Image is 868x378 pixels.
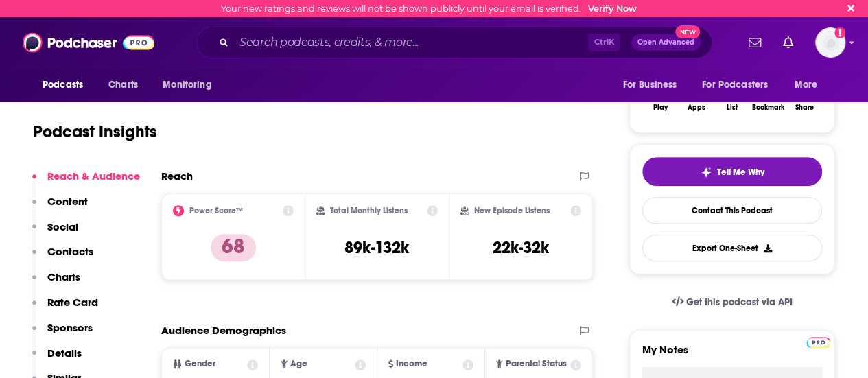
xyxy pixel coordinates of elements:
span: Monitoring [163,75,211,95]
img: Podchaser - Follow, Share and Rate Podcasts [23,29,154,56]
div: Your new ratings and reviews will not be shown publicly until your email is verified. [221,3,637,14]
span: Tell Me Why [717,167,764,178]
span: Ctrl K [588,34,620,51]
div: Share [795,104,813,112]
p: Social [47,220,78,233]
p: Rate Card [47,296,98,309]
div: List [727,104,738,112]
img: Podchaser Pro [806,337,830,348]
p: Reach & Audience [47,169,140,182]
h2: Power Score™ [189,206,243,215]
img: User Profile [815,27,845,58]
div: Search podcasts, credits, & more... [196,27,712,58]
h3: 89k-132k [344,237,409,258]
button: Reach & Audience [32,169,140,195]
button: Contacts [32,245,93,270]
span: For Business [622,75,677,95]
a: Get this podcast via API [661,285,804,319]
a: Pro website [806,335,830,348]
button: Sponsors [32,321,93,346]
p: 68 [211,234,256,261]
span: Age [290,359,307,368]
a: Verify Now [588,3,637,14]
button: open menu [153,72,229,98]
span: Income [396,359,427,368]
p: Details [47,346,82,359]
h2: Total Monthly Listens [330,206,408,215]
button: Rate Card [32,296,98,321]
button: Show profile menu [815,27,845,58]
span: Get this podcast via API [686,296,793,308]
input: Search podcasts, credits, & more... [234,32,588,54]
button: Details [32,346,82,372]
button: open menu [33,72,101,98]
a: Contact This Podcast [642,197,822,224]
button: open menu [785,72,835,98]
button: Open AdvancedNew [631,34,701,51]
span: Gender [185,359,215,368]
button: Social [32,220,78,246]
h2: New Episode Listens [474,206,550,215]
svg: Email not verified [834,27,845,38]
div: Bookmark [752,104,784,112]
h1: Podcast Insights [33,121,157,142]
h2: Reach [161,169,193,182]
p: Charts [47,270,80,283]
button: open menu [693,72,788,98]
label: My Notes [642,343,822,367]
span: Charts [108,75,138,95]
img: tell me why sparkle [701,167,712,178]
span: For Podcasters [702,75,768,95]
button: Charts [32,270,80,296]
span: New [675,25,700,38]
div: Apps [688,104,705,112]
span: Parental Status [505,359,566,368]
button: tell me why sparkleTell Me Why [642,157,822,186]
p: Sponsors [47,321,93,334]
h3: 22k-32k [493,237,549,258]
button: open menu [613,72,694,98]
p: Contacts [47,245,93,258]
span: Logged in as celadonmarketing [815,27,845,58]
button: Content [32,195,88,220]
a: Charts [99,72,146,98]
div: Play [653,104,668,112]
a: Show notifications dropdown [743,31,766,54]
button: Export One-Sheet [642,235,822,261]
span: Podcasts [43,75,83,95]
h2: Audience Demographics [161,324,286,337]
span: Open Advanced [637,39,694,46]
span: More [795,75,818,95]
a: Show notifications dropdown [777,31,799,54]
p: Content [47,195,88,208]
